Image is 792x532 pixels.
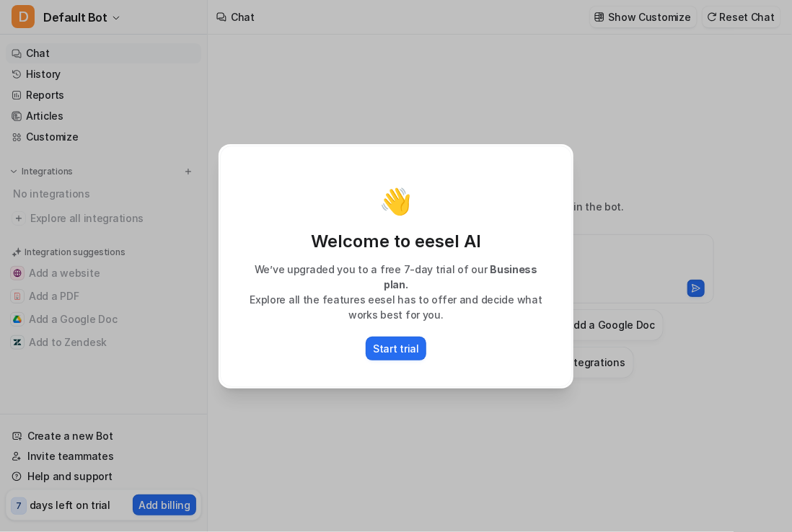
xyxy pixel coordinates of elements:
p: We’ve upgraded you to a free 7-day trial of our [235,262,557,292]
p: Start trial [373,341,419,356]
p: Welcome to eesel AI [235,230,557,253]
p: 👋 [380,187,413,216]
p: Explore all the features eesel has to offer and decide what works best for you. [235,292,557,322]
button: Start trial [366,337,426,360]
